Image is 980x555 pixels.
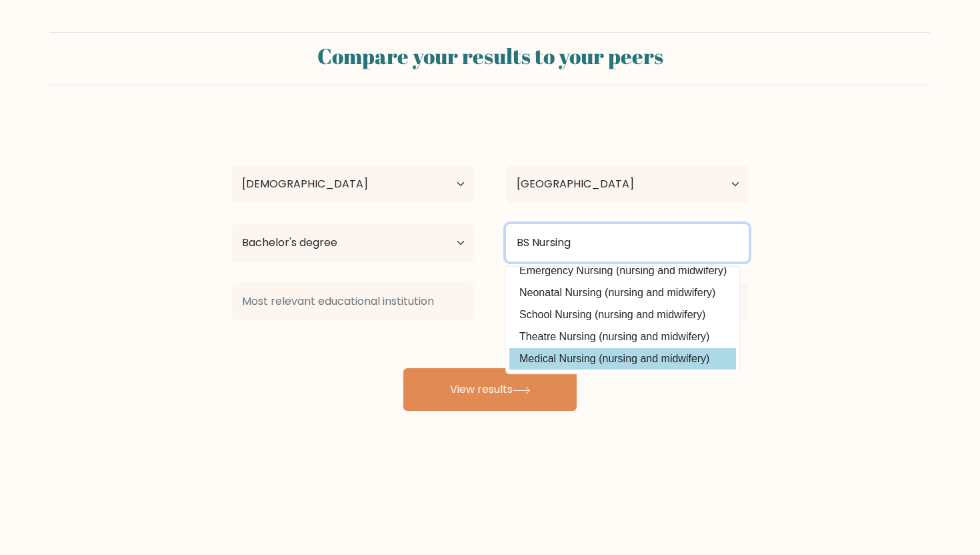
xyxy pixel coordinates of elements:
button: View results [403,368,577,411]
option: Emergency Nursing (nursing and midwifery) [509,260,736,282]
input: Most relevant educational institution [231,283,474,320]
h2: Compare your results to your peers [58,43,922,69]
option: Neonatal Nursing (nursing and midwifery) [509,282,736,304]
option: Medical Nursing (nursing and midwifery) [509,348,736,370]
option: School Nursing (nursing and midwifery) [509,304,736,326]
option: Theatre Nursing (nursing and midwifery) [509,326,736,348]
input: What did you study? [506,224,749,261]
